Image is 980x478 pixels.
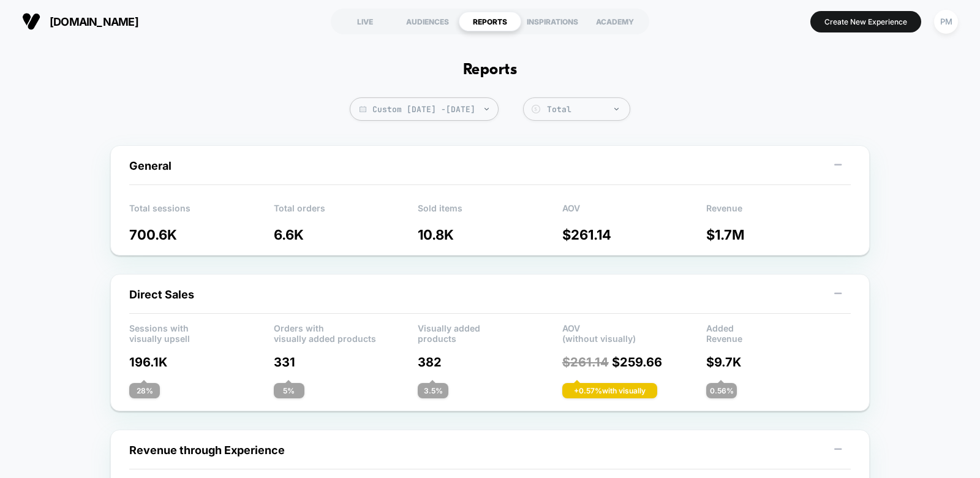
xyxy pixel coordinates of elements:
[459,12,521,31] div: REPORTS
[129,227,274,243] p: 700.6K
[360,106,366,112] img: calendar
[418,383,448,398] div: 3.5 %
[350,97,499,121] span: Custom [DATE] - [DATE]
[129,355,274,370] p: 196.1K
[562,323,707,341] p: AOV (without visually)
[706,227,851,243] p: $ 1.7M
[562,355,707,370] p: $ 259.66
[274,355,418,370] p: 331
[562,227,707,243] p: $ 261.14
[706,203,851,221] p: Revenue
[706,355,851,370] p: $ 9.7K
[50,15,138,28] span: [DOMAIN_NAME]
[129,383,160,398] div: 28 %
[934,10,958,34] div: PM
[706,383,737,398] div: 0.56 %
[129,323,274,341] p: Sessions with visually upsell
[396,12,459,31] div: AUDIENCES
[418,355,562,370] p: 382
[584,12,646,31] div: ACADEMY
[562,203,707,221] p: AOV
[521,12,584,31] div: INSPIRATIONS
[274,203,418,221] p: Total orders
[614,108,619,110] img: end
[534,106,537,112] tspan: $
[418,203,562,221] p: Sold items
[274,227,418,243] p: 6.6K
[22,12,40,31] img: Visually logo
[484,108,489,110] img: end
[334,12,396,31] div: LIVE
[463,61,517,79] h1: Reports
[706,323,851,341] p: Added Revenue
[562,383,657,398] div: + 0.57 % with visually
[274,383,304,398] div: 5 %
[418,323,562,341] p: Visually added products
[18,12,142,31] button: [DOMAIN_NAME]
[930,9,962,34] button: PM
[810,11,921,32] button: Create New Experience
[129,444,285,457] span: Revenue through Experience
[547,104,624,115] div: Total
[418,227,562,243] p: 10.8K
[129,203,274,221] p: Total sessions
[562,355,609,370] span: $ 261.14
[129,159,171,172] span: General
[129,288,194,301] span: Direct Sales
[274,323,418,341] p: Orders with visually added products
